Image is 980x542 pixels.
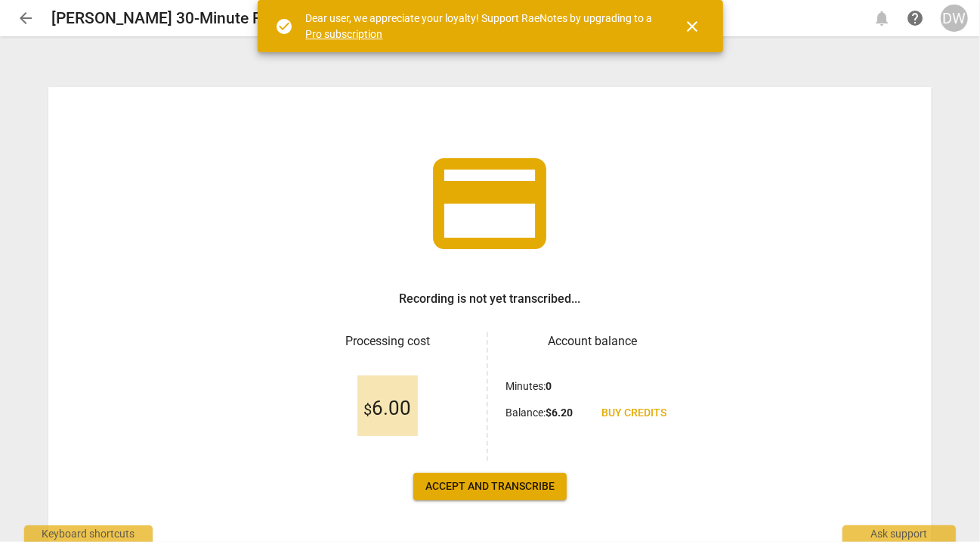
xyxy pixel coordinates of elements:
[364,400,373,419] span: $
[413,473,567,500] button: Accept and transcribe
[51,9,324,28] h2: [PERSON_NAME] 30-Minute Recording
[422,135,558,272] span: credit_card
[906,9,924,27] span: help
[941,5,968,32] button: DW
[17,9,35,27] span: arrow_back
[506,332,679,350] h3: Account balance
[400,290,581,308] h3: Recording is not yet transcribed...
[24,525,153,542] div: Keyboard shortcuts
[506,405,573,421] p: Balance :
[306,28,383,40] a: Pro subscription
[590,400,679,427] a: Buy credits
[602,406,667,421] span: Buy credits
[675,8,711,45] button: Close
[364,397,412,420] span: 6.00
[276,17,294,36] span: check_circle
[901,5,929,32] a: Help
[506,378,552,394] p: Minutes :
[546,380,552,392] b: 0
[301,332,475,350] h3: Processing cost
[842,525,956,542] div: Ask support
[425,479,555,494] span: Accept and transcribe
[306,11,657,42] div: Dear user, we appreciate your loyalty! Support RaeNotes by upgrading to a
[546,406,573,419] b: $ 6.20
[684,17,702,36] span: close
